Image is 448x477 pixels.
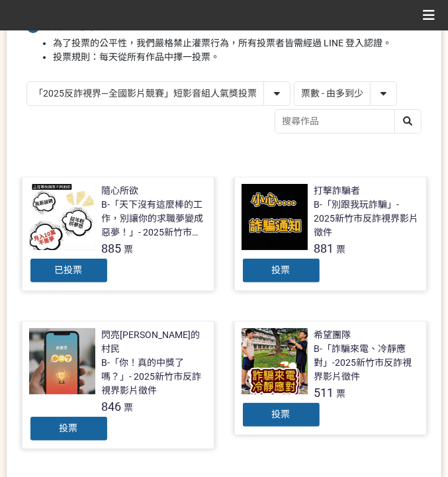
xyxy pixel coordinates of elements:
[102,241,122,255] span: 885
[102,356,207,398] div: B-「你！真的中獎了嗎？」- 2025新竹市反詐視界影片徵件
[275,110,421,133] input: 搜尋作品
[314,241,334,255] span: 881
[314,386,334,400] span: 511
[314,184,361,198] div: 打擊詐騙者
[102,400,122,413] span: 846
[53,36,422,50] li: 為了投票的公平性，我們嚴格禁止灌票行為，所有投票者皆需經過 LINE 登入認證。
[337,388,346,399] span: 票
[234,321,427,435] a: 希望團隊B-「詐騙來電、冷靜應對」-2025新竹市反詐視界影片徵件511票投票
[102,328,207,356] div: 閃亮[PERSON_NAME]的村民
[60,423,78,433] span: 投票
[55,265,83,275] span: 已投票
[124,402,134,413] span: 票
[314,342,420,384] div: B-「詐騙來電、冷靜應對」-2025新竹市反詐視界影片徵件
[272,409,291,419] span: 投票
[53,50,422,64] li: 投票規則：每天從所有作品中擇一投票。
[272,265,291,275] span: 投票
[102,198,207,239] div: B-「天下沒有這麼棒的工作，別讓你的求職夢變成惡夢！」- 2025新竹市反詐視界影片徵件
[22,177,214,291] a: 隨心所欲B-「天下沒有這麼棒的工作，別讓你的求職夢變成惡夢！」- 2025新竹市反詐視界影片徵件885票已投票
[234,177,427,291] a: 打擊詐騙者B-「別跟我玩詐騙」- 2025新竹市反詐視界影片徵件881票投票
[314,198,420,239] div: B-「別跟我玩詐騙」- 2025新竹市反詐視界影片徵件
[337,244,346,255] span: 票
[314,328,351,342] div: 希望團隊
[124,244,134,255] span: 票
[22,321,214,449] a: 閃亮[PERSON_NAME]的村民B-「你！真的中獎了嗎？」- 2025新竹市反詐視界影片徵件846票投票
[102,184,139,198] div: 隨心所欲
